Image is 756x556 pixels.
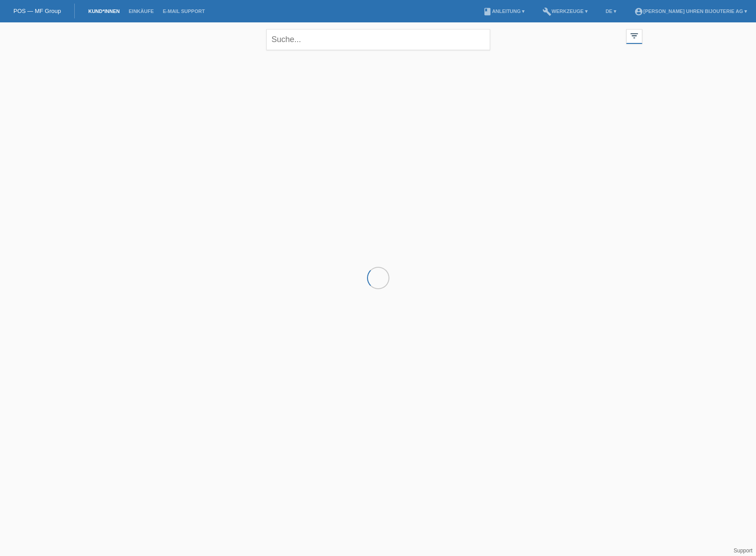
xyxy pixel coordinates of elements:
a: buildWerkzeuge ▾ [538,9,592,14]
i: build [542,7,551,16]
a: DE ▾ [601,9,621,14]
i: book [483,7,492,16]
i: account_circle [634,7,643,16]
a: Support [734,547,752,554]
a: E-Mail Support [158,9,209,14]
i: filter_list [629,31,639,41]
a: Einkäufe [124,9,158,14]
input: Suche... [266,29,490,50]
a: POS — MF Group [13,8,61,14]
a: account_circle[PERSON_NAME] Uhren Bijouterie AG ▾ [630,9,752,14]
a: bookAnleitung ▾ [478,9,529,14]
a: Kund*innen [84,9,124,14]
